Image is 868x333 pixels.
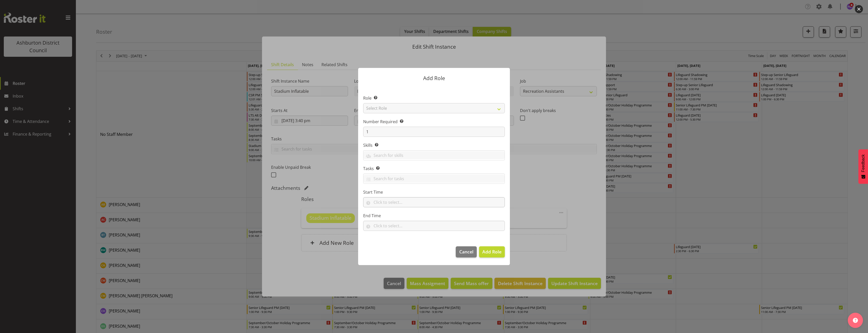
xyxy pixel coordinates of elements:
input: Search for tasks [363,175,505,183]
span: Feedback [861,154,865,172]
button: Cancel [456,246,476,257]
p: Add Role [363,76,505,81]
button: Add Role [479,246,505,257]
label: Tasks [363,165,505,172]
input: Click to select... [363,221,505,231]
button: Feedback - Show survey [858,149,868,184]
label: Skills [363,142,505,148]
label: Number Required [363,119,505,125]
label: End Time [363,213,505,219]
label: Start Time [363,189,505,195]
img: help-xxl-2.png [853,318,858,323]
span: Cancel [459,248,473,255]
input: Search for skills [363,151,505,159]
span: Add Role [482,249,502,255]
label: Role [363,95,505,101]
input: Click to select... [363,197,505,207]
